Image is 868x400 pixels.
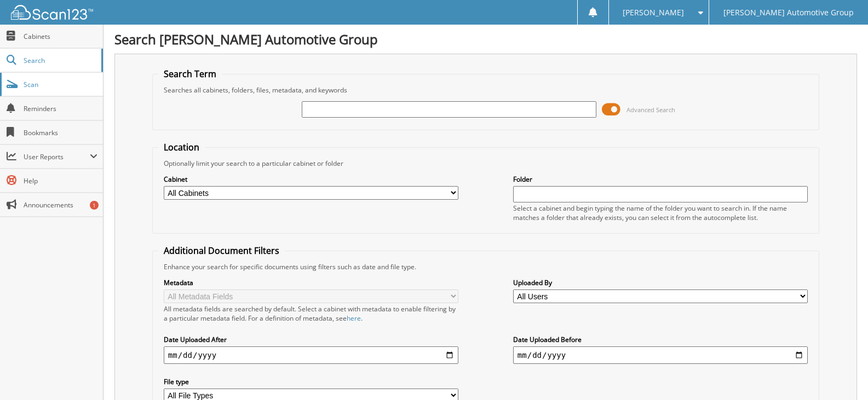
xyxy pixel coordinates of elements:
[24,56,96,65] span: Search
[158,85,813,95] div: Searches all cabinets, folders, files, metadata, and keywords
[513,278,808,287] label: Uploaded By
[813,347,868,400] iframe: Chat Widget
[158,68,222,80] legend: Search Term
[513,346,808,364] input: end
[623,9,684,16] span: [PERSON_NAME]
[164,278,458,287] label: Metadata
[513,204,808,222] div: Select a cabinet and begin typing the name of the folder you want to search in. If the name match...
[347,314,361,323] a: here
[626,106,675,114] span: Advanced Search
[11,5,93,20] img: scan123-logo-white.svg
[164,304,458,323] div: All metadata fields are searched by default. Select a cabinet with metadata to enable filtering b...
[24,32,97,41] span: Cabinets
[24,152,90,161] span: User Reports
[164,377,458,386] label: File type
[24,176,97,185] span: Help
[158,141,205,153] legend: Location
[158,245,285,257] legend: Additional Document Filters
[24,128,97,137] span: Bookmarks
[24,104,97,113] span: Reminders
[164,335,458,344] label: Date Uploaded After
[513,335,808,344] label: Date Uploaded Before
[513,175,808,184] label: Folder
[164,175,458,184] label: Cabinet
[164,346,458,364] input: start
[114,30,857,48] h1: Search [PERSON_NAME] Automotive Group
[24,80,97,89] span: Scan
[90,201,99,210] div: 1
[158,159,813,168] div: Optionally limit your search to a particular cabinet or folder
[723,9,854,16] span: [PERSON_NAME] Automotive Group
[24,200,97,210] span: Announcements
[158,262,813,271] div: Enhance your search for specific documents using filters such as date and file type.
